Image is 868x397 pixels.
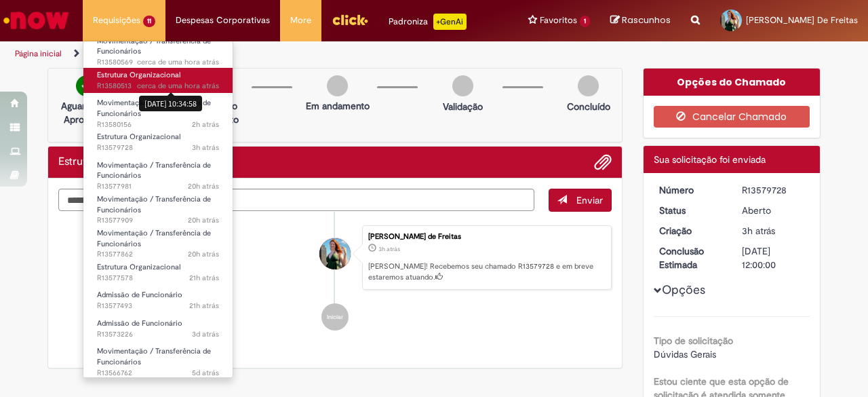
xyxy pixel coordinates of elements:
[1,7,71,34] img: ServiceNow
[97,262,180,272] span: Estrutura Organizacional
[192,368,219,378] time: 25/09/2025 13:59:28
[97,249,219,260] span: R13577862
[452,75,473,96] img: img-circle-grey.png
[433,14,467,30] p: +GenAi
[97,318,182,328] span: Admissão de Funcionário
[83,226,233,255] a: Aberto R13577862 : Movimentação / Transferência de Funcionários
[742,225,775,237] time: 30/09/2025 08:33:00
[137,57,219,67] time: 30/09/2025 10:41:57
[332,10,368,30] img: click_logo_yellow_360x200.png
[654,348,716,360] span: Dúvidas Gerais
[83,68,233,93] a: Aberto R13580513 : Estrutura Organizacional
[58,212,612,345] ul: Histórico de tíquete
[192,119,219,130] span: 2h atrás
[649,224,732,238] dt: Criação
[97,36,211,57] span: Movimentação / Transferência de Funcionários
[97,143,219,153] span: R13579728
[549,189,612,212] button: Enviar
[83,260,233,285] a: Aberto R13577578 : Estrutura Organizacional
[93,14,140,27] span: Requisições
[567,100,610,113] p: Concluído
[654,335,733,347] b: Tipo de solicitação
[188,249,219,259] span: 20h atrás
[97,57,219,68] span: R13580569
[97,368,219,379] span: R13566762
[83,41,233,378] ul: Requisições
[97,228,211,249] span: Movimentação / Transferência de Funcionários
[368,261,604,282] p: [PERSON_NAME]! Recebemos seu chamado R13579728 e em breve estaremos atuando.
[188,249,219,259] time: 29/09/2025 15:43:50
[290,14,311,27] span: More
[10,41,568,67] ul: Trilhas de página
[189,273,219,283] span: 21h atrás
[188,215,219,225] span: 20h atrás
[97,98,211,119] span: Movimentação / Transferência de Funcionários
[143,16,155,27] span: 11
[576,194,603,206] span: Enviar
[139,96,202,111] div: [DATE] 10:34:58
[644,69,821,96] div: Opções do Chamado
[746,14,858,26] span: [PERSON_NAME] De Freitas
[189,273,219,283] time: 29/09/2025 15:08:44
[83,96,233,125] a: Aberto R13580156 : Movimentação / Transferência de Funcionários
[176,14,270,27] span: Despesas Corporativas
[742,224,805,238] div: 30/09/2025 08:33:00
[54,99,119,126] p: Aguardando Aprovação
[83,158,233,187] a: Aberto R13577981 : Movimentação / Transferência de Funcionários
[319,238,351,269] div: Jessica Nadolni de Freitas
[594,153,612,171] button: Adicionar anexos
[192,329,219,339] time: 27/09/2025 16:27:45
[327,75,348,96] img: img-circle-grey.png
[97,301,219,311] span: R13577493
[83,288,233,313] a: Aberto R13577493 : Admissão de Funcionário
[83,34,233,63] a: Aberto R13580569 : Movimentação / Transferência de Funcionários
[306,99,370,113] p: Em andamento
[649,204,732,217] dt: Status
[742,244,805,271] div: [DATE] 12:00:00
[192,143,219,153] time: 30/09/2025 08:33:01
[97,70,180,80] span: Estrutura Organizacional
[654,153,766,166] span: Sua solicitação foi enviada
[578,75,599,96] img: img-circle-grey.png
[97,273,219,284] span: R13577578
[610,14,671,27] a: Rascunhos
[83,130,233,155] a: Aberto R13579728 : Estrutura Organizacional
[622,14,671,26] span: Rascunhos
[83,316,233,341] a: Aberto R13573226 : Admissão de Funcionário
[742,183,805,197] div: R13579728
[443,100,483,113] p: Validação
[15,48,62,59] a: Página inicial
[378,245,400,253] span: 3h atrás
[192,329,219,339] span: 3d atrás
[97,119,219,130] span: R13580156
[76,75,97,96] img: check-circle-green.png
[742,204,805,217] div: Aberto
[654,106,810,128] button: Cancelar Chamado
[540,14,577,27] span: Favoritos
[97,132,180,142] span: Estrutura Organizacional
[58,189,534,211] textarea: Digite sua mensagem aqui...
[97,215,219,226] span: R13577909
[389,14,467,30] div: Padroniza
[58,225,612,290] li: Jessica Nadolni de Freitas
[580,16,590,27] span: 1
[378,245,400,253] time: 30/09/2025 08:33:00
[97,346,211,367] span: Movimentação / Transferência de Funcionários
[649,183,732,197] dt: Número
[188,181,219,191] span: 20h atrás
[189,301,219,311] time: 29/09/2025 14:56:57
[97,160,211,181] span: Movimentação / Transferência de Funcionários
[97,290,182,300] span: Admissão de Funcionário
[649,244,732,271] dt: Conclusão Estimada
[83,344,233,373] a: Aberto R13566762 : Movimentação / Transferência de Funcionários
[192,368,219,378] span: 5d atrás
[192,143,219,153] span: 3h atrás
[97,181,219,192] span: R13577981
[97,329,219,340] span: R13573226
[137,81,219,91] span: cerca de uma hora atrás
[137,57,219,67] span: cerca de uma hora atrás
[368,233,604,241] div: [PERSON_NAME] de Freitas
[192,119,219,130] time: 30/09/2025 09:38:19
[188,181,219,191] time: 29/09/2025 15:59:17
[742,225,775,237] span: 3h atrás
